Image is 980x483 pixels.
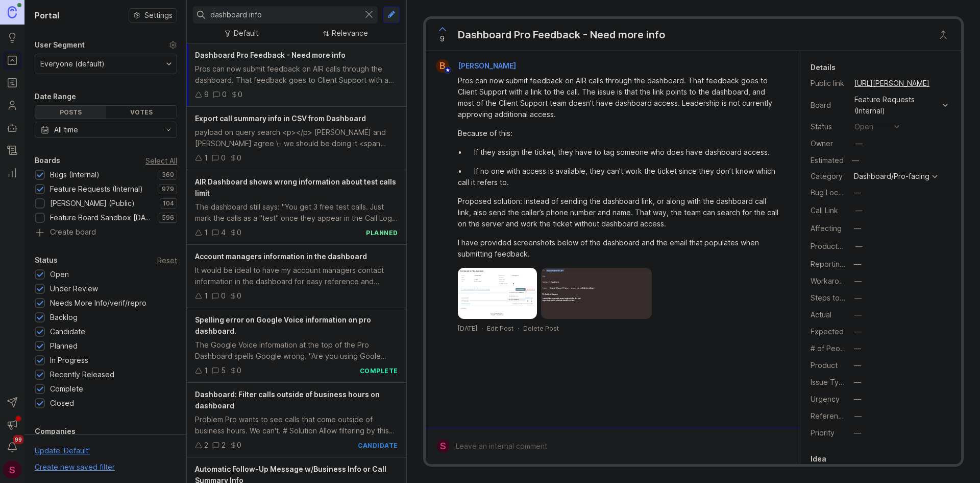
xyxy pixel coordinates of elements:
[854,173,929,180] div: Dashboard/Pro-facing
[50,269,69,280] div: Open
[50,326,85,337] div: Candidate
[50,398,74,409] div: Closed
[851,77,933,90] a: [URL][PERSON_NAME]
[195,201,398,224] div: The dashboard still says: "You get 3 free test calls. Just mark the calls as a "test" once they a...
[187,383,406,457] a: Dashboard: Filter calls outside of business hours on dashboardProblem Pro wants to see calls that...
[195,390,380,410] span: Dashboard: Filter calls outside of business hours on dashboard
[358,441,398,450] div: candidate
[436,59,449,73] div: B
[811,138,846,149] div: Owner
[50,383,83,395] div: Complete
[237,440,241,451] div: 0
[162,171,174,179] p: 360
[3,96,21,114] a: Users
[854,275,862,287] div: —
[523,324,559,333] div: Delete Post
[35,90,76,103] div: Date Range
[440,33,445,44] span: 9
[811,411,856,420] label: Reference(s)
[221,227,226,238] div: 4
[854,259,861,270] div: —
[854,94,939,117] div: Feature Requests (Internal)
[3,51,21,70] a: Portal
[360,366,398,375] div: complete
[3,461,21,479] button: S
[854,360,861,371] div: —
[458,75,779,120] div: Pros can now submit feedback on AIR calls through the dashboard. That feedback goes to Client Sup...
[541,268,652,319] img: https://canny-assets.io/images/908fdb195e429463bd5b085c717e5b89.png
[162,185,174,193] p: 979
[3,29,21,47] a: Ideas
[855,205,863,216] div: —
[50,169,100,180] div: Bugs (Internal)
[811,310,831,319] label: Actual
[195,63,398,86] div: Pros can now submit feedback on AIR calls through the dashboard. That feedback goes to Client Sup...
[145,158,177,164] div: Select All
[3,416,21,434] button: Announcements
[458,237,779,260] div: I have provided screenshots below of the dashboard and the email that populates when submitting f...
[195,114,366,123] span: Export call summary info in CSV from Dashboard
[195,339,398,362] div: The Google Voice information at the top of the Pro Dashboard spells Google wrong. "Are you using ...
[222,440,226,451] div: 2
[3,119,21,137] a: Autopilot
[437,440,450,453] div: S
[811,277,852,285] label: Workaround
[849,154,862,167] div: —
[210,9,359,20] input: Search...
[204,227,208,238] div: 1
[811,61,836,74] div: Details
[811,260,865,268] label: Reporting Team
[237,152,241,164] div: 0
[854,326,862,337] div: —
[854,427,861,439] div: —
[811,428,835,437] label: Priority
[811,157,844,164] div: Estimated
[195,315,371,335] span: Spelling error on Google Voice information on pro dashboard.
[458,28,665,42] div: Dashboard Pro Feedback - Need more info
[187,43,406,107] a: Dashboard Pro Feedback - Need more infoPros can now submit feedback on AIR calls through the dash...
[811,378,848,386] label: Issue Type
[195,177,396,197] span: AIR Dashboard shows wrong information about test calls limit
[855,241,863,252] div: —
[222,89,227,100] div: 0
[54,124,78,135] div: All time
[237,290,241,302] div: 0
[811,344,883,353] label: # of People Affected
[458,147,779,158] div: • If they assign the ticket, they have to tag someone who does have dashboard access.
[481,324,483,333] div: ·
[35,154,60,167] div: Boards
[854,121,873,132] div: open
[811,361,838,370] label: Product
[852,240,866,253] button: ProductboardID
[204,290,208,302] div: 1
[50,212,154,223] div: Feature Board Sandbox [DATE]
[221,365,226,376] div: 5
[854,309,862,320] div: —
[3,393,21,411] button: Send to Autopilot
[811,188,855,197] label: Bug Location
[854,394,861,405] div: —
[811,224,842,233] label: Affecting
[811,206,838,215] label: Call Link
[195,51,346,59] span: Dashboard Pro Feedback - Need more info
[458,166,779,188] div: • If no one with access is available, they can’t work the ticket since they don’t know which call...
[50,198,135,209] div: [PERSON_NAME] (Public)
[195,127,398,149] div: payload on query search <p></p> [PERSON_NAME] and [PERSON_NAME] agree \- we should be doing it <s...
[35,228,177,238] a: Create board
[144,10,173,20] span: Settings
[811,327,844,336] label: Expected
[855,138,863,149] div: —
[50,369,114,380] div: Recently Released
[204,89,209,100] div: 9
[851,291,865,305] button: Steps to Reproduce
[444,66,451,74] img: member badge
[187,308,406,383] a: Spelling error on Google Voice information on pro dashboard.The Google Voice information at the t...
[187,170,406,245] a: AIR Dashboard shows wrong information about test calls limitThe dashboard still says: "You get 3 ...
[851,325,865,338] button: Expected
[50,355,88,366] div: In Progress
[933,25,953,45] button: Close button
[129,8,177,22] button: Settings
[518,324,519,333] div: ·
[854,292,862,304] div: —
